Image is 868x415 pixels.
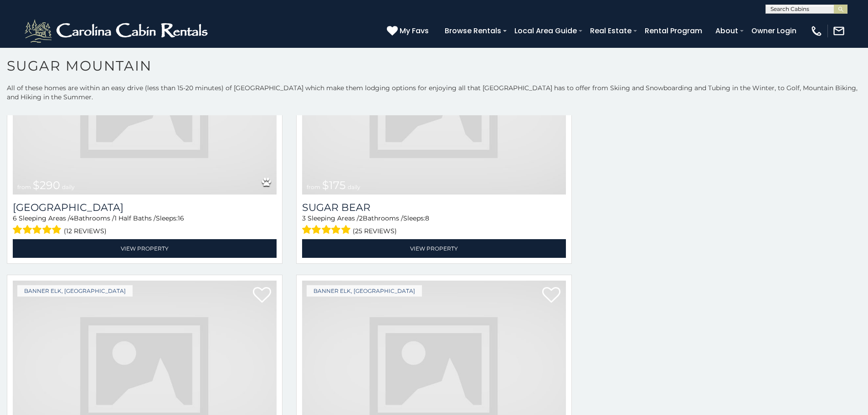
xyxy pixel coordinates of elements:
span: daily [348,184,360,190]
div: Sleeping Areas / Bathrooms / Sleeps: [13,214,277,237]
a: Rental Program [640,23,707,39]
span: $290 [33,179,60,192]
a: Add to favorites [253,286,271,305]
span: My Favs [400,25,429,36]
span: 8 [425,214,429,222]
a: Real Estate [586,23,636,39]
div: Sleeping Areas / Bathrooms / Sleeps: [302,214,566,237]
img: phone-regular-white.png [810,25,823,37]
a: View Property [13,239,277,258]
span: from [307,184,320,190]
span: $175 [322,179,346,192]
a: Banner Elk, [GEOGRAPHIC_DATA] [307,285,422,297]
a: My Favs [387,25,431,37]
a: Banner Elk, [GEOGRAPHIC_DATA] [17,285,133,297]
span: 1 Half Baths / [114,214,156,222]
a: Browse Rentals [440,23,506,39]
a: [GEOGRAPHIC_DATA] [13,201,277,214]
a: About [711,23,743,39]
a: Owner Login [747,23,801,39]
a: View Property [302,239,566,258]
span: from [17,184,31,190]
span: 2 [359,214,363,222]
span: (12 reviews) [64,225,107,237]
span: 6 [13,214,17,222]
img: White-1-2.png [23,17,212,45]
span: 16 [178,214,184,222]
a: Sugar Bear [302,201,566,214]
h3: Sugar Mountain Lodge [13,201,277,214]
span: (25 reviews) [353,225,397,237]
a: Local Area Guide [510,23,581,39]
a: Add to favorites [542,286,560,305]
span: daily [62,184,75,190]
img: mail-regular-white.png [832,25,845,37]
span: 3 [302,214,306,222]
span: 4 [70,214,74,222]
